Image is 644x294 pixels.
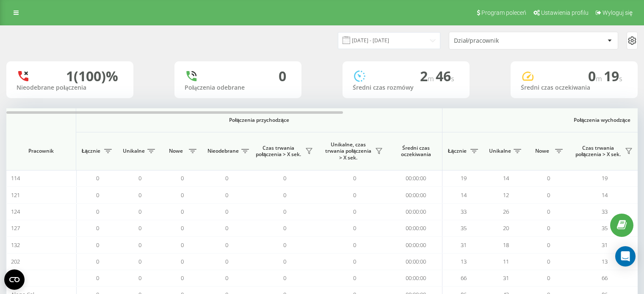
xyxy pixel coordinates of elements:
span: 12 [503,191,509,199]
span: 0 [96,174,99,182]
span: 121 [11,191,20,199]
span: 0 [283,274,286,282]
span: Ustawienia profilu [541,9,589,16]
span: 0 [283,208,286,215]
span: 0 [181,241,184,249]
span: Pracownik [14,148,69,154]
span: 0 [353,174,356,182]
span: 0 [353,191,356,199]
span: 11 [503,258,509,265]
span: 0 [181,208,184,215]
span: 0 [181,174,184,182]
span: 46 [436,67,454,85]
span: Unikalne [123,148,145,154]
span: 0 [138,258,141,265]
span: 19 [602,174,608,182]
span: 35 [602,224,608,232]
span: 31 [461,241,467,249]
span: 0 [547,224,550,232]
span: 19 [604,67,622,85]
span: Nowe [531,148,553,154]
span: 14 [602,191,608,199]
span: Czas trwania połączenia > X sek. [254,145,303,158]
button: Open CMP widget [4,269,25,290]
span: Średni czas oczekiwania [396,145,436,158]
span: 0 [547,258,550,265]
span: 0 [138,208,141,215]
span: 0 [283,241,286,249]
span: 0 [225,241,228,249]
span: Łącznie [80,148,102,154]
div: Średni czas oczekiwania [521,84,627,91]
div: Nieodebrane połączenia [17,84,123,91]
div: Średni czas rozmówy [353,84,459,91]
span: Nieodebrane [207,148,239,154]
span: 18 [503,241,509,249]
span: 33 [602,208,608,215]
span: 0 [96,224,99,232]
span: Nowe [165,148,186,154]
td: 00:00:00 [390,270,442,286]
span: 0 [353,241,356,249]
span: m [428,74,436,83]
span: 127 [11,224,20,232]
span: Łącznie [447,148,468,154]
span: 0 [138,191,141,199]
span: 14 [503,174,509,182]
span: 20 [503,224,509,232]
span: 0 [547,208,550,215]
span: 0 [353,274,356,282]
span: 0 [588,67,604,85]
div: Połączenia odebrane [185,84,291,91]
span: 35 [461,224,467,232]
span: 0 [547,241,550,249]
span: 13 [602,258,608,265]
span: 0 [96,208,99,215]
span: Unikalne, czas trwania połączenia > X sek. [324,141,373,161]
span: 0 [96,241,99,249]
span: 0 [547,274,550,282]
span: 0 [181,224,184,232]
span: 0 [138,274,141,282]
span: 0 [225,174,228,182]
span: 202 [11,258,20,265]
span: 14 [461,191,467,199]
span: 0 [225,274,228,282]
td: 00:00:00 [390,170,442,187]
span: 132 [11,241,20,249]
span: 0 [96,258,99,265]
span: s [619,74,622,83]
span: 114 [11,174,20,182]
span: m [596,74,604,83]
span: 33 [461,208,467,215]
span: 0 [225,208,228,215]
span: 0 [353,208,356,215]
span: Wyloguj się [603,9,633,16]
td: 00:00:00 [390,253,442,270]
span: 0 [138,224,141,232]
span: 26 [503,208,509,215]
span: 0 [353,258,356,265]
div: 0 [279,68,286,84]
span: 0 [225,258,228,265]
span: 0 [225,191,228,199]
span: 0 [353,224,356,232]
span: 0 [181,191,184,199]
span: 0 [283,191,286,199]
span: 0 [283,258,286,265]
span: 19 [461,174,467,182]
span: 0 [283,224,286,232]
span: 0 [547,191,550,199]
span: Czas trwania połączenia > X sek. [574,145,622,158]
span: 66 [602,274,608,282]
td: 00:00:00 [390,220,442,236]
td: 00:00:00 [390,236,442,253]
span: Połączenia przychodzące [98,117,420,124]
td: 00:00:00 [390,187,442,203]
span: 0 [181,258,184,265]
span: 0 [138,241,141,249]
td: 00:00:00 [390,203,442,220]
span: 66 [461,274,467,282]
div: 1 (100)% [66,68,118,84]
span: 13 [461,258,467,265]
